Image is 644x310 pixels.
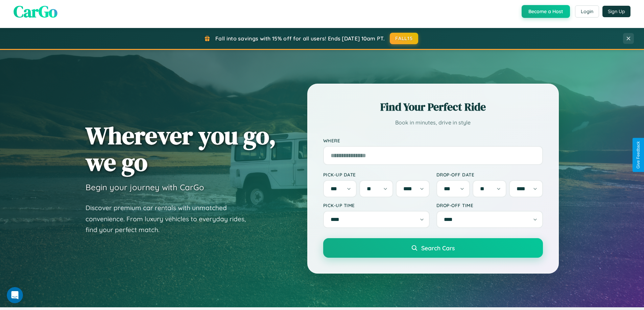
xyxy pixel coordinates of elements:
p: Discover premium car rentals with unmatched convenience. From luxury vehicles to everyday rides, ... [86,202,255,235]
button: FALL15 [390,33,418,44]
button: Login [575,5,599,18]
iframe: Intercom live chat [7,287,23,303]
span: CarGo [14,0,57,23]
button: Sign Up [602,6,630,17]
label: Where [323,138,543,143]
h3: Begin your journey with CarGo [86,182,204,192]
label: Pick-up Date [323,172,430,177]
label: Drop-off Time [436,202,543,208]
h1: Wherever you go, we go [86,122,276,175]
span: Fall into savings with 15% off for all users! Ends [DATE] 10am PT. [215,35,385,42]
button: Become a Host [522,5,570,18]
button: Search Cars [323,238,543,258]
label: Pick-up Time [323,202,430,208]
label: Drop-off Date [436,172,543,177]
p: Book in minutes, drive in style [323,118,543,128]
div: Give Feedback [636,141,641,169]
h2: Find Your Perfect Ride [323,100,543,114]
span: Search Cars [421,244,455,252]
